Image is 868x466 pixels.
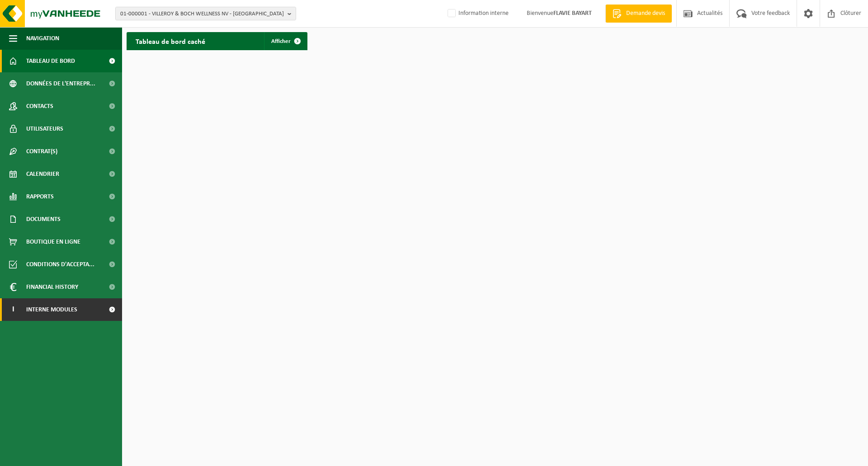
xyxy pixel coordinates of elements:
[120,7,284,21] span: 01-000001 - VILLEROY & BOCH WELLNESS NV - [GEOGRAPHIC_DATA]
[26,95,53,118] span: Contacts
[26,231,80,253] span: Boutique en ligne
[446,7,509,20] label: Information interne
[9,298,17,321] span: I
[26,118,63,140] span: Utilisateurs
[26,185,54,208] span: Rapports
[26,276,78,298] span: Financial History
[26,50,75,72] span: Tableau de bord
[26,163,59,185] span: Calendrier
[26,298,77,321] span: Interne modules
[26,253,94,276] span: Conditions d'accepta...
[553,10,592,17] strong: FLAVIE BAYART
[115,7,296,20] button: 01-000001 - VILLEROY & BOCH WELLNESS NV - [GEOGRAPHIC_DATA]
[26,27,59,50] span: Navigation
[264,32,307,50] a: Afficher
[271,38,291,44] span: Afficher
[26,140,57,163] span: Contrat(s)
[624,9,667,18] span: Demande devis
[127,32,214,50] h2: Tableau de bord caché
[605,5,672,23] a: Demande devis
[26,208,61,231] span: Documents
[26,72,95,95] span: Données de l'entrepr...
